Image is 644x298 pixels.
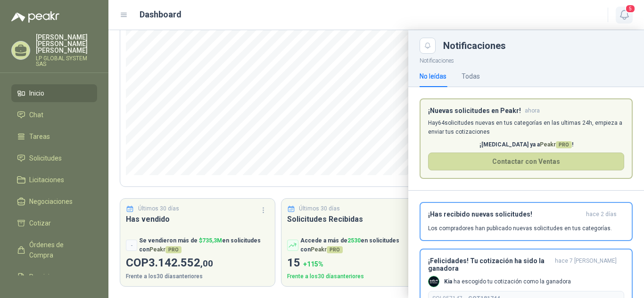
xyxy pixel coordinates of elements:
[616,7,633,24] button: 5
[556,141,572,148] span: PRO
[462,71,480,81] div: Todas
[11,236,97,264] a: Órdenes de Compra
[11,106,97,124] a: Chat
[444,278,452,285] b: Kia
[420,71,446,81] div: No leídas
[11,84,97,102] a: Inicio
[443,41,633,50] div: Notificaciones
[29,110,43,120] span: Chat
[555,257,617,272] span: hace 7 [PERSON_NAME]
[29,175,64,185] span: Licitaciones
[428,224,612,233] p: Los compradores han publicado nuevas solicitudes en tus categorías.
[11,171,97,189] a: Licitaciones
[428,257,551,272] h3: ¡Felicidades! Tu cotización ha sido la ganadora
[408,54,644,65] p: Notificaciones
[29,218,51,228] span: Cotizar
[428,210,582,218] h3: ¡Has recibido nuevas solicitudes!
[11,128,97,145] a: Tareas
[11,214,97,232] a: Cotizar
[29,131,50,142] span: Tareas
[525,107,540,115] span: ahora
[29,196,73,207] span: Negociaciones
[428,153,624,170] button: Contactar con Ventas
[428,140,624,149] p: ¡[MEDICAL_DATA] ya a !
[428,119,624,137] p: Hay 64 solicitudes nuevas en tus categorías en las ultimas 24h, empieza a enviar tus cotizaciones
[625,4,636,13] span: 5
[29,88,44,98] span: Inicio
[428,107,521,115] h3: ¡Nuevas solicitudes en Peakr!
[140,8,182,21] h1: Dashboard
[586,210,617,218] span: hace 2 días
[29,272,64,282] span: Remisiones
[11,268,97,286] a: Remisiones
[11,149,97,167] a: Solicitudes
[11,11,59,23] img: Logo peakr
[420,38,436,54] button: Close
[420,202,633,241] button: ¡Has recibido nuevas solicitudes!hace 2 días Los compradores han publicado nuevas solicitudes en ...
[540,141,572,148] span: Peakr
[429,276,439,287] img: Company Logo
[444,278,571,286] p: ha escogido tu cotización como la ganadora
[29,240,88,260] span: Órdenes de Compra
[29,153,62,163] span: Solicitudes
[11,193,97,210] a: Negociaciones
[36,34,97,54] p: [PERSON_NAME] [PERSON_NAME] [PERSON_NAME]
[36,56,97,67] p: LP GLOBAL SYSTEM SAS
